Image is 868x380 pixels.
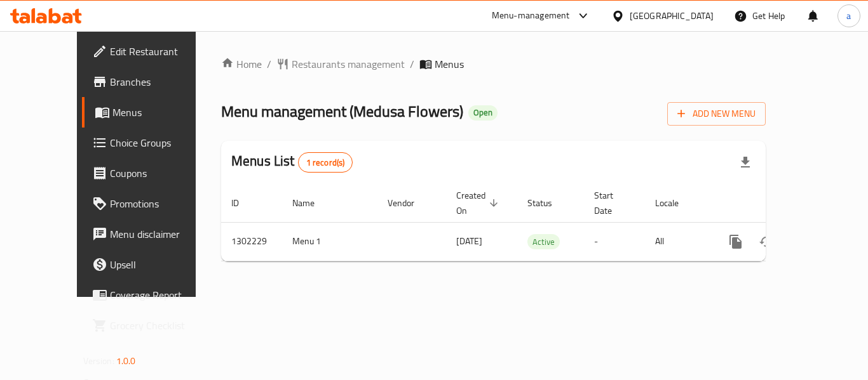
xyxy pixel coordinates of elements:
[846,9,851,23] span: a
[594,188,630,218] span: Start Date
[83,353,114,369] span: Version:
[410,56,414,72] li: /
[645,222,710,261] td: All
[299,157,353,169] span: 1 record(s)
[298,152,353,173] div: Total records count
[82,280,222,310] a: Coverage Report
[527,234,560,249] div: Active
[630,9,714,23] div: [GEOGRAPHIC_DATA]
[667,102,766,126] button: Add New Menu
[456,188,502,218] span: Created On
[116,353,136,369] span: 1.0.0
[292,195,331,211] span: Name
[751,226,782,257] button: Change Status
[468,105,498,121] div: Open
[276,56,405,72] a: Restaurants management
[221,222,282,261] td: 1302229
[710,184,853,223] th: Actions
[527,235,560,249] span: Active
[82,249,222,280] a: Upsell
[221,56,262,72] a: Home
[110,318,212,333] span: Grocery Checklist
[82,188,222,219] a: Promotions
[82,219,222,249] a: Menu disclaimer
[82,67,222,97] a: Branches
[110,74,212,89] span: Branches
[110,196,212,211] span: Promotions
[110,226,212,242] span: Menu disclaimer
[435,56,464,72] span: Menus
[110,166,212,181] span: Coupons
[492,8,570,23] div: Menu-management
[112,105,212,120] span: Menus
[677,106,756,122] span: Add New Menu
[221,56,766,72] nav: breadcrumb
[110,44,212,59] span: Edit Restaurant
[82,310,222,341] a: Grocery Checklist
[292,56,405,72] span: Restaurants management
[267,56,271,72] li: /
[388,195,431,211] span: Vendor
[721,226,751,257] button: more
[221,97,463,126] span: Menu management ( Medusa Flowers )
[82,36,222,67] a: Edit Restaurant
[82,158,222,188] a: Coupons
[231,152,353,173] h2: Menus List
[110,287,212,303] span: Coverage Report
[110,257,212,272] span: Upsell
[282,222,377,261] td: Menu 1
[231,195,255,211] span: ID
[584,222,645,261] td: -
[655,195,695,211] span: Locale
[82,128,222,158] a: Choice Groups
[110,135,212,150] span: Choice Groups
[82,97,222,128] a: Menus
[468,107,498,118] span: Open
[221,184,853,261] table: enhanced table
[456,233,482,249] span: [DATE]
[730,147,761,178] div: Export file
[527,195,569,211] span: Status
